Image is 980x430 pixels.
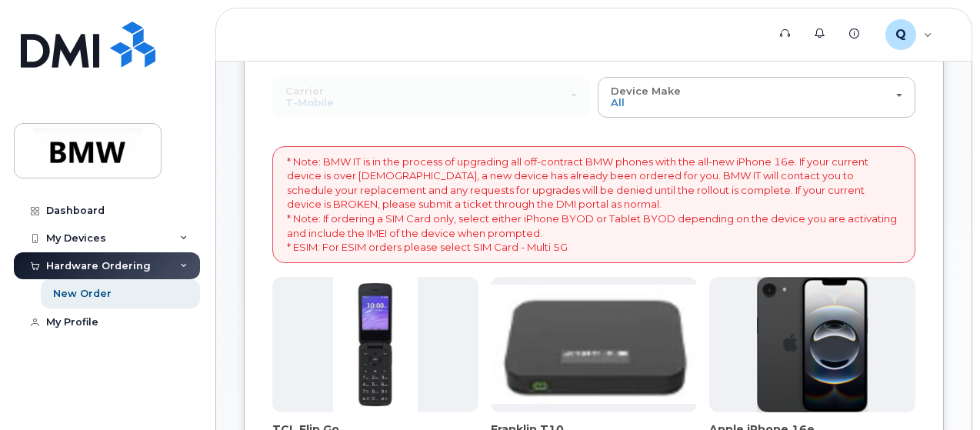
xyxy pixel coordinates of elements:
[611,85,681,97] span: Device Make
[598,77,915,117] button: Device Make All
[333,277,418,412] img: TCL_FLIP_MODE.jpg
[757,277,868,412] img: iphone16e.png
[611,96,625,108] span: All
[895,25,906,44] span: Q
[875,19,943,50] div: QXZ3XKM
[491,285,697,404] img: t10.jpg
[913,363,968,418] iframe: Messenger Launcher
[287,155,901,255] p: * Note: BMW IT is in the process of upgrading all off-contract BMW phones with the all-new iPhone...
